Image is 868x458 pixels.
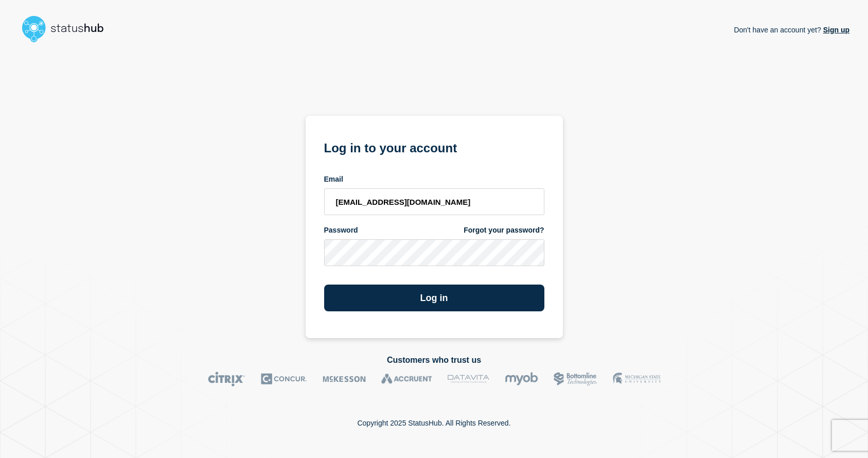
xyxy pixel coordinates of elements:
img: Citrix logo [208,372,245,386]
h2: Customers who trust us [19,356,849,365]
img: Bottomline logo [554,372,597,386]
a: Sign up [821,26,849,34]
img: MSU logo [613,372,661,386]
input: password input [324,239,544,266]
img: McKesson logo [323,372,366,386]
span: Password [324,225,358,235]
img: DataVita logo [448,372,489,386]
a: Forgot your password? [464,225,544,235]
img: myob logo [505,372,538,386]
img: Accruent logo [381,372,432,386]
h1: Log in to your account [324,137,544,156]
p: Don't have an account yet? [734,17,849,42]
p: Copyright 2025 StatusHub. All Rights Reserved. [357,419,510,427]
button: Log in [324,285,544,311]
img: Concur logo [261,372,307,386]
img: StatusHub logo [19,12,116,45]
input: email input [324,188,544,215]
span: Email [324,174,343,184]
